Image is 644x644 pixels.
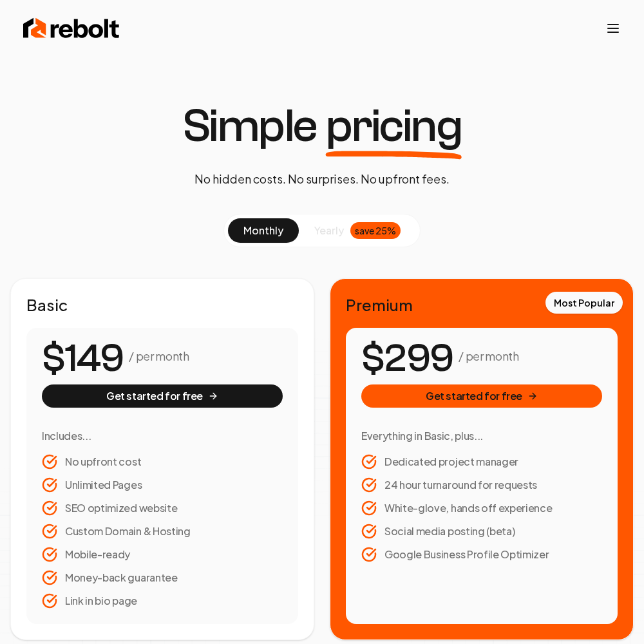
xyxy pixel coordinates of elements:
[42,524,283,539] li: Custom Domain & Hosting
[42,593,283,609] li: Link in bio page
[326,103,462,149] span: pricing
[459,347,518,365] p: / per month
[361,454,602,469] li: Dedicated project manager
[26,294,298,315] h2: Basic
[42,547,283,562] li: Mobile-ready
[23,15,120,41] img: Rebolt Logo
[42,384,283,408] button: Get started for free
[194,170,450,188] p: No hidden costs. No surprises. No upfront fees.
[361,330,453,388] number-flow-react: $299
[243,223,283,237] span: monthly
[361,428,602,444] h3: Everything in Basic, plus...
[361,547,602,562] li: Google Business Profile Optimizer
[42,454,283,469] li: No upfront cost
[314,223,344,238] span: yearly
[42,477,283,493] li: Unlimited Pages
[228,218,299,243] button: monthly
[42,428,283,444] h3: Includes...
[361,500,602,516] li: White-glove, hands off experience
[361,384,602,408] button: Get started for free
[129,347,189,365] p: / per month
[42,330,124,388] number-flow-react: $149
[346,294,618,315] h2: Premium
[605,21,621,36] button: Toggle mobile menu
[42,570,283,585] li: Money-back guarantee
[361,477,602,493] li: 24 hour turnaround for requests
[42,500,283,516] li: SEO optimized website
[545,292,623,314] div: Most Popular
[361,524,602,539] li: Social media posting (beta)
[350,222,401,239] div: save 25%
[182,103,462,149] h1: Simple
[299,218,416,243] button: yearlysave 25%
